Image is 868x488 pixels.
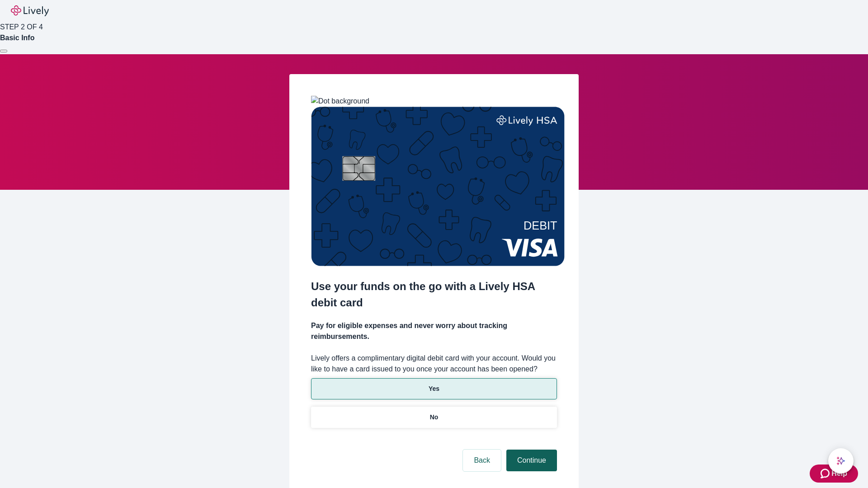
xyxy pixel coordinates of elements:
img: Lively [11,5,49,16]
label: Lively offers a complimentary digital debit card with your account. Would you like to have a card... [311,353,557,375]
svg: Zendesk support icon [821,468,831,479]
h2: Use your funds on the go with a Lively HSA debit card [311,278,557,311]
button: Continue [506,450,557,471]
h4: Pay for eligible expenses and never worry about tracking reimbursements. [311,320,557,342]
button: Zendesk support iconHelp [810,465,858,483]
img: Debit card [311,107,565,266]
p: No [430,413,439,422]
img: Dot background [311,96,369,107]
button: Yes [311,378,557,399]
span: Help [831,468,847,479]
button: No [311,407,557,428]
p: Yes [429,384,439,394]
button: chat [828,448,854,474]
button: Back [463,450,501,471]
svg: Lively AI Assistant [836,456,845,465]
